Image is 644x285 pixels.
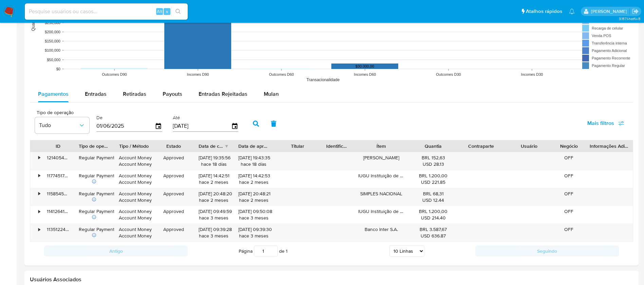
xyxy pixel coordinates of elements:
a: Notificações [569,8,575,14]
span: Atalhos rápidos [526,8,562,15]
span: 3.157.1-hotfix-5 [619,16,641,21]
h2: Usuários Associados [30,276,633,283]
span: Alt [157,8,162,15]
span: s [166,8,168,15]
a: Sair [632,8,639,15]
input: Pesquise usuários ou casos... [25,7,188,16]
button: search-icon [171,7,185,16]
p: adriano.brito@mercadolivre.com [591,8,629,15]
